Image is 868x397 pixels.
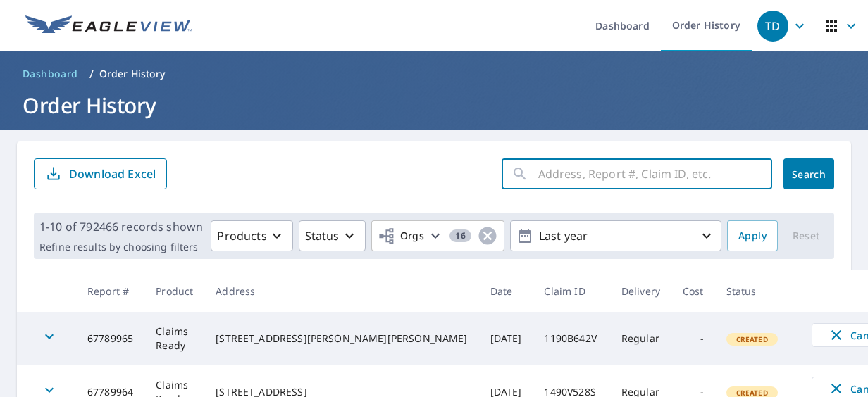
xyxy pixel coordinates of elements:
[69,166,156,182] p: Download Excel
[510,220,721,251] button: Last year
[204,270,478,312] th: Address
[34,158,167,189] button: Download Excel
[738,227,767,245] span: Apply
[39,218,203,235] p: 1-10 of 792466 records shown
[217,227,266,244] p: Products
[76,270,144,312] th: Report #
[39,241,203,253] p: Refine results by choosing filters
[533,270,609,312] th: Claim ID
[479,270,533,312] th: Date
[23,67,78,81] span: Dashboard
[715,270,801,312] th: Status
[211,220,292,251] button: Products
[610,312,671,365] td: Regular
[299,220,366,251] button: Status
[538,154,772,194] input: Address, Report #, Claim ID, etc.
[305,227,340,244] p: Status
[17,91,851,120] h1: Order History
[17,63,84,85] a: Dashboard
[727,220,778,251] button: Apply
[89,65,94,82] li: /
[533,224,698,248] p: Last year
[378,227,425,245] span: Orgs
[533,312,609,365] td: 1190B642V
[17,63,851,85] nav: breadcrumb
[25,15,192,37] img: EV Logo
[216,332,467,346] div: [STREET_ADDRESS][PERSON_NAME][PERSON_NAME]
[795,168,823,181] span: Search
[757,11,788,42] div: TD
[76,312,144,365] td: 67789965
[371,220,504,251] button: Orgs16
[610,270,671,312] th: Delivery
[671,312,715,365] td: -
[783,158,834,189] button: Search
[728,334,776,344] span: Created
[479,312,533,365] td: [DATE]
[144,270,204,312] th: Product
[449,231,471,241] span: 16
[144,312,204,365] td: Claims Ready
[99,67,166,81] p: Order History
[671,270,715,312] th: Cost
